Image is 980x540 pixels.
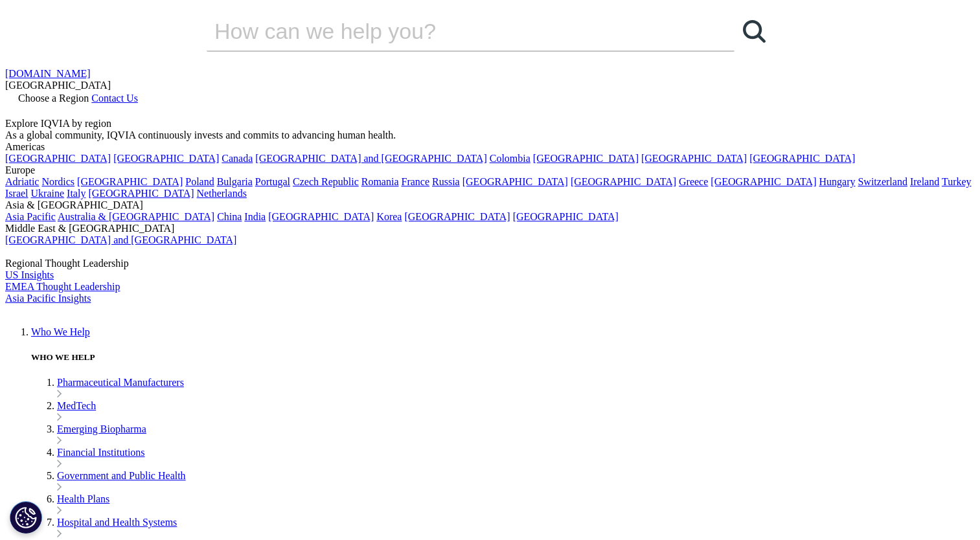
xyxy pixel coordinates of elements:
[910,176,939,187] a: Ireland
[113,153,219,164] a: [GEOGRAPHIC_DATA]
[5,199,975,211] div: Asia & [GEOGRAPHIC_DATA]
[533,153,639,164] a: [GEOGRAPHIC_DATA]
[5,68,91,79] a: [DOMAIN_NAME]
[743,20,766,43] svg: Search
[641,153,747,164] a: [GEOGRAPHIC_DATA]
[679,176,708,187] a: Greece
[10,501,42,534] button: Cookies Settings
[197,188,247,199] a: Netherlands
[5,118,975,129] div: Explore IQVIA by region
[293,176,359,187] a: Czech Republic
[255,153,486,164] a: [GEOGRAPHIC_DATA] and [GEOGRAPHIC_DATA]
[88,188,194,199] a: [GEOGRAPHIC_DATA]
[5,269,54,280] a: US Insights
[18,93,89,104] span: Choose a Region
[217,176,253,187] a: Bulgaria
[67,188,85,199] a: Italy
[268,211,374,222] a: [GEOGRAPHIC_DATA]
[57,470,186,481] a: Government and Public Health
[942,176,972,187] a: Turkey
[5,188,28,199] a: Israel
[5,164,975,176] div: Europe
[432,176,460,187] a: Russia
[31,188,65,199] a: Ukraine
[5,293,91,304] a: Asia Pacific Insights
[361,176,399,187] a: Romania
[5,258,975,269] div: Regional Thought Leadership
[207,12,698,51] input: Search
[255,176,290,187] a: Portugal
[57,493,109,504] a: Health Plans
[217,211,242,222] a: China
[31,352,975,363] h5: WHO WE HELP
[185,176,214,187] a: Poland
[404,211,510,222] a: [GEOGRAPHIC_DATA]
[571,176,676,187] a: [GEOGRAPHIC_DATA]
[5,80,975,91] div: [GEOGRAPHIC_DATA]
[858,176,907,187] a: Switzerland
[222,153,253,164] a: Canada
[5,129,975,141] div: As a global community, IQVIA continuously invests and commits to advancing human health.
[57,377,184,388] a: Pharmaceutical Manufacturers
[57,447,145,458] a: Financial Institutions
[57,423,146,434] a: Emerging Biopharma
[57,400,96,411] a: MedTech
[244,211,266,222] a: India
[749,153,855,164] a: [GEOGRAPHIC_DATA]
[5,223,975,234] div: Middle East & [GEOGRAPHIC_DATA]
[402,176,430,187] a: France
[513,211,619,222] a: [GEOGRAPHIC_DATA]
[31,326,90,337] a: Who We Help
[57,517,177,528] a: Hospital and Health Systems
[58,211,214,222] a: Australia & [GEOGRAPHIC_DATA]
[77,176,183,187] a: [GEOGRAPHIC_DATA]
[735,12,773,51] a: Search
[5,176,39,187] a: Adriatic
[5,211,56,222] a: Asia Pacific
[490,153,530,164] a: Colombia
[5,141,975,153] div: Americas
[5,281,120,292] a: EMEA Thought Leadership
[41,176,74,187] a: Nordics
[819,176,855,187] a: Hungary
[462,176,568,187] a: [GEOGRAPHIC_DATA]
[5,234,236,245] a: [GEOGRAPHIC_DATA] and [GEOGRAPHIC_DATA]
[91,93,138,104] a: Contact Us
[711,176,816,187] a: [GEOGRAPHIC_DATA]
[376,211,402,222] a: Korea
[5,153,111,164] a: [GEOGRAPHIC_DATA]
